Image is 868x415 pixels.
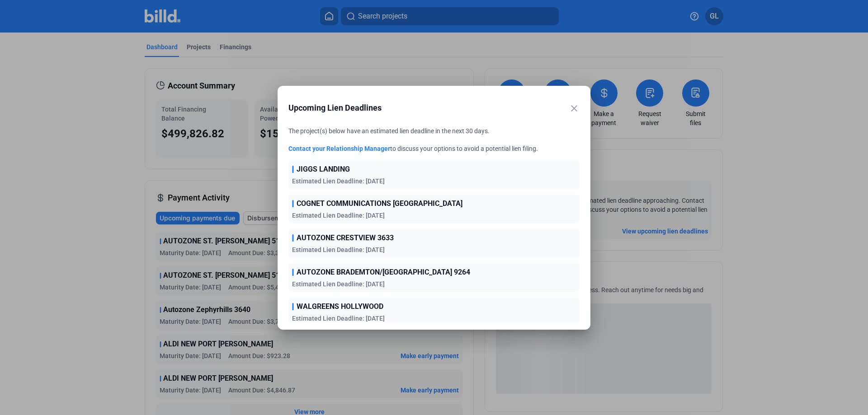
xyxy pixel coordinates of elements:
span: AUTOZONE BRADEMTON/[GEOGRAPHIC_DATA] 9264 [297,267,470,278]
span: Upcoming Lien Deadlines [288,102,557,114]
span: Estimated Lien Deadline: [DATE] [292,212,385,219]
span: Estimated Lien Deadline: [DATE] [292,177,385,185]
span: JIGGS LANDING [297,164,350,175]
span: AUTOZONE CRESTVIEW 3633 [297,233,394,243]
a: Contact your Relationship Manager [288,145,390,152]
span: Estimated Lien Deadline: [DATE] [292,315,385,322]
span: WALGREENS HOLLYWOOD [297,301,383,312]
span: Estimated Lien Deadline: [DATE] [292,280,385,288]
mat-icon: close [569,103,580,114]
span: The project(s) below have an estimated lien deadline in the next 30 days. [288,127,490,135]
span: to discuss your options to avoid a potential lien filing. [390,145,538,152]
span: COGNET COMMUNICATIONS [GEOGRAPHIC_DATA] [297,198,462,209]
span: Estimated Lien Deadline: [DATE] [292,246,385,253]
